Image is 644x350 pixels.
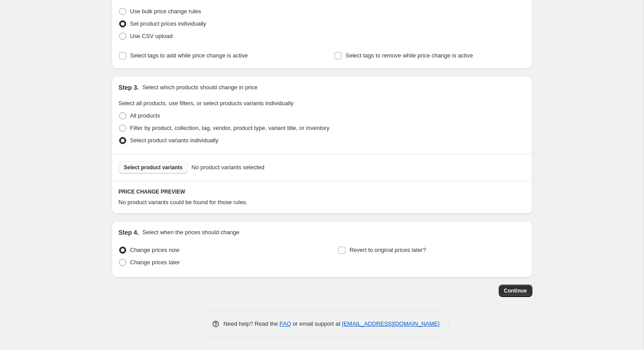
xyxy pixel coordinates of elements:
span: Continue [504,287,527,294]
a: [EMAIL_ADDRESS][DOMAIN_NAME] [342,320,439,327]
span: Set product prices individually [130,20,206,27]
span: No product variants could be found for those rules. [119,199,248,205]
span: Select product variants [124,164,183,171]
span: Select tags to remove while price change is active [345,52,473,59]
span: All products [130,112,160,119]
span: Select product variants individually [130,137,218,144]
span: Change prices now [130,247,179,253]
span: Select tags to add while price change is active [130,52,248,59]
span: No product variants selected [191,163,264,172]
a: FAQ [279,320,291,327]
span: Use CSV upload [130,33,173,39]
span: Use bulk price change rules [130,8,201,15]
p: Select when the prices should change [142,228,239,237]
span: Select all products, use filters, or select products variants individually [119,100,294,107]
span: or email support at [291,320,342,327]
span: Filter by product, collection, tag, vendor, product type, variant title, or inventory [130,125,330,131]
h2: Step 3. [119,83,139,92]
h2: Step 4. [119,228,139,237]
button: Continue [499,285,532,297]
p: Select which products should change in price [142,83,257,92]
h6: PRICE CHANGE PREVIEW [119,188,525,195]
span: Need help? Read the [224,320,280,327]
span: Revert to original prices later? [349,247,426,253]
button: Select product variants [119,161,188,174]
span: Change prices later [130,259,180,266]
